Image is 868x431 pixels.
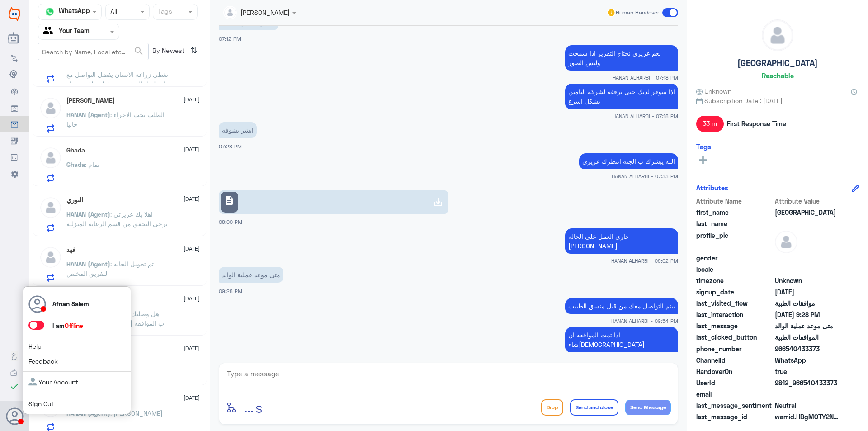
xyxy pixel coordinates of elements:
span: 08:00 PM [219,219,242,225]
h6: Attributes [696,184,728,192]
span: true [775,367,840,376]
p: 1/9/2025, 7:18 PM [565,84,678,109]
p: 1/9/2025, 7:33 PM [579,153,678,169]
i: check [9,381,20,392]
h5: النوري [66,196,83,204]
img: defaultAdmin.png [39,196,62,219]
span: HANAN ALHARBI - 07:18 PM [613,74,678,81]
h5: فهد [66,246,75,254]
span: last_message [696,321,773,331]
span: first_name [696,208,773,217]
p: 1/9/2025, 7:28 PM [219,122,257,138]
span: last_message_sentiment [696,401,773,410]
span: UserId [696,378,773,388]
span: 2 [775,355,840,365]
span: description [224,195,235,206]
span: Ghada [66,161,85,168]
button: ... [244,397,254,417]
span: last_visited_flow [696,298,773,308]
span: : الطلب تحت الاجراء حاليا [66,111,165,128]
span: I am [52,322,83,329]
span: : [PERSON_NAME] [110,409,163,417]
span: profile_pic [696,231,773,251]
span: 07:28 PM [219,143,242,149]
span: [DATE] [184,145,200,153]
span: email [696,389,773,399]
img: yourTeam.svg [43,25,57,38]
span: [DATE] [184,394,200,402]
span: Subscription Date : [DATE] [696,96,859,105]
span: [DATE] [184,95,200,104]
span: Attribute Name [696,196,773,206]
span: wamid.HBgMOTY2NTQwNDMzMzczFQIAEhgUM0ExRTg0QzlBM0I4N0E4RDExMzAA [775,412,840,422]
p: 1/9/2025, 9:54 PM [565,327,678,352]
span: : تم تحويل الحاله للفريق المختص [66,260,154,277]
p: 1/9/2025, 9:02 PM [565,228,678,254]
img: defaultAdmin.png [39,246,62,269]
span: Attribute Value [775,196,840,206]
span: ... [244,399,254,415]
a: Help [28,342,42,350]
span: HandoverOn [696,367,773,376]
span: [DATE] [184,294,200,303]
span: Human Handover [616,9,659,17]
span: null [775,389,840,399]
span: متى موعد عملية الوالد [775,321,840,331]
span: : اهلا بك عزيزتي يرجى التحقق من قسم الرعايه المنزليه [66,210,168,227]
span: null [775,253,840,263]
h5: [GEOGRAPHIC_DATA] [737,58,818,68]
span: [DATE] [184,344,200,352]
span: 09:28 PM [219,288,242,294]
span: HANAN (Agent) [66,260,110,268]
button: Send Message [625,400,671,415]
span: HANAN ALHARBI - 07:33 PM [612,172,678,180]
img: defaultAdmin.png [762,20,793,51]
span: phone_number [696,344,773,354]
span: [DATE] [184,195,200,203]
span: ChannelId [696,355,773,365]
i: ⇅ [190,43,198,58]
span: last_message_id [696,412,773,422]
span: null [775,265,840,274]
input: Search by Name, Local etc… [38,43,148,60]
button: search [133,44,144,59]
span: الموافقات الطبية [775,332,840,342]
span: Turki [775,208,840,217]
span: Unknown [696,86,731,96]
span: HANAN ALHARBI - 09:54 PM [611,317,678,325]
span: 9812_966540433373 [775,378,840,388]
button: Drop [541,399,563,416]
img: defaultAdmin.png [39,147,62,169]
span: last_name [696,219,773,228]
h5: Ghada [66,147,85,154]
img: defaultAdmin.png [39,97,62,119]
span: HANAN ALHARBI - 07:18 PM [613,112,678,120]
span: موافقات الطبية [775,298,840,308]
span: 2025-09-01T15:32:03.98Z [775,287,840,297]
div: Tags [156,6,172,18]
p: Afnan Salem [52,299,89,308]
span: search [133,46,144,57]
span: [DATE] [184,245,200,253]
h6: Tags [696,142,711,151]
span: locale [696,265,773,274]
a: Feedback [28,357,58,365]
img: Widebot Logo [9,7,20,21]
span: 07:12 PM [219,36,241,42]
p: 1/9/2025, 7:18 PM [565,45,678,71]
button: Avatar [6,407,23,425]
span: gender [696,253,773,263]
span: last_clicked_button [696,332,773,342]
span: : تمام [85,161,99,168]
span: 966540433373 [775,344,840,354]
span: timezone [696,276,773,285]
h5: Abdullah [66,97,115,104]
a: Your Account [28,378,78,386]
span: 33 m [696,116,724,132]
span: last_interaction [696,310,773,319]
button: Send and close [570,399,618,416]
p: 1/9/2025, 9:28 PM [219,267,283,283]
span: By Newest [149,43,187,61]
span: Unknown [775,276,840,285]
h6: Reachable [762,71,794,80]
